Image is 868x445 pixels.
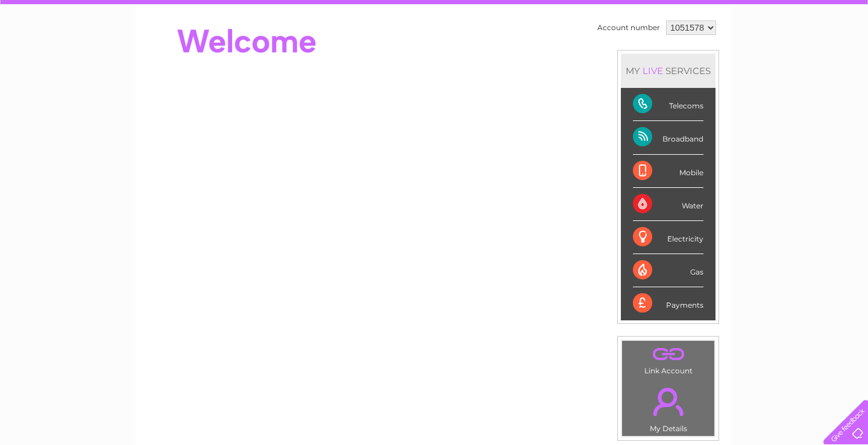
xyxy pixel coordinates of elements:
a: Water [656,51,679,60]
img: logo.png [30,31,92,68]
a: . [625,381,711,423]
div: MY SERVICES [621,54,715,88]
div: Broadband [633,121,703,154]
div: Gas [633,254,703,287]
a: Telecoms [720,51,756,60]
a: Log out [828,51,857,60]
div: LIVE [640,65,665,76]
td: My Details [621,378,715,437]
div: Payments [633,287,703,320]
a: . [625,344,711,365]
a: Energy [686,51,712,60]
div: Water [633,188,703,221]
td: Link Account [621,340,715,378]
a: 0333 014 3131 [641,6,724,21]
td: Account number [594,17,663,38]
a: Blog [763,51,781,60]
div: Clear Business is a trading name of Verastar Limited (registered in [GEOGRAPHIC_DATA] No. 3667643... [150,7,720,58]
a: Contact [788,51,817,60]
div: Electricity [633,221,703,254]
div: Mobile [633,155,703,188]
div: Telecoms [633,88,703,121]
